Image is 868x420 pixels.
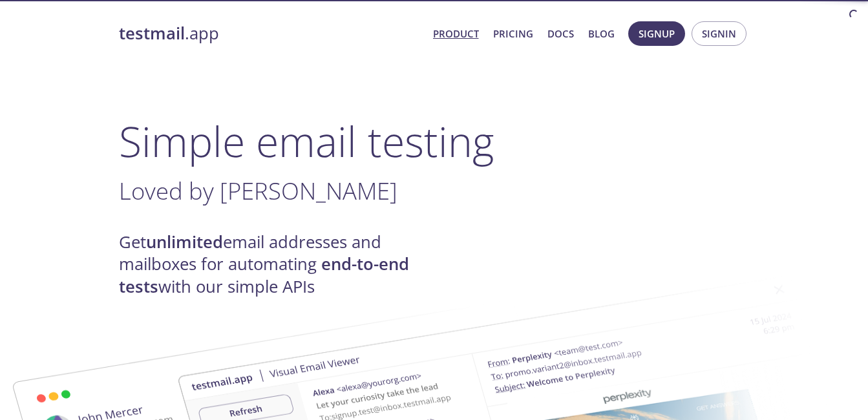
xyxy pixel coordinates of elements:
[119,116,750,166] h1: Simple email testing
[588,25,615,42] a: Blog
[119,174,397,207] span: Loved by [PERSON_NAME]
[119,231,434,298] h4: Get email addresses and mailboxes for automating with our simple APIs
[433,25,479,42] a: Product
[547,25,574,42] a: Docs
[628,21,685,46] button: Signup
[119,253,409,297] strong: end-to-end tests
[639,25,675,42] span: Signup
[493,25,533,42] a: Pricing
[146,231,223,253] strong: unlimited
[692,21,746,46] button: Signin
[119,22,185,45] strong: testmail
[702,25,736,42] span: Signin
[119,23,423,45] a: testmail.app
